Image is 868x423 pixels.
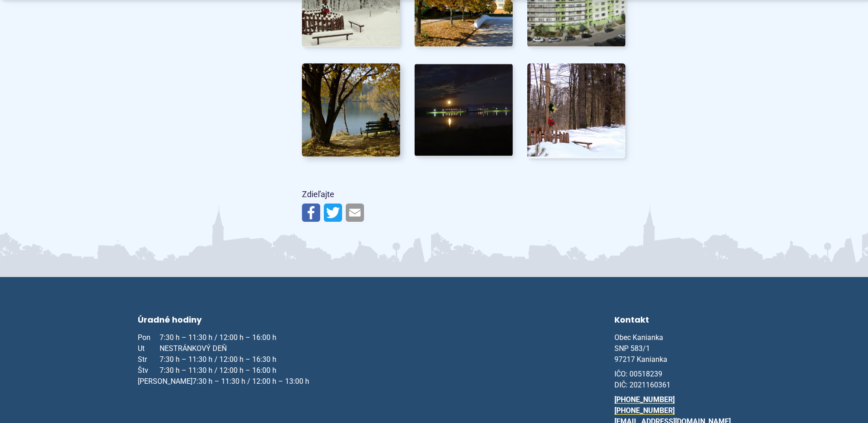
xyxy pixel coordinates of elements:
[138,332,309,387] p: 7:30 h – 11:30 h / 12:00 h – 16:00 h NESTRÁNKOVÝ DEŇ 7:30 h – 11:30 h / 12:00 h – 16:30 h 7:30 h ...
[138,313,309,329] h3: Úradné hodiny
[415,63,513,157] img: Naša Kanianka 101
[302,188,626,202] p: Zdieľajte
[614,369,731,391] p: IČO: 00518239 DIČ: 2021160361
[614,406,675,415] a: [PHONE_NUMBER]
[302,204,320,222] img: Zdieľať na Facebooku
[614,313,731,329] h3: Kontakt
[302,63,400,157] a: Otvoriť obrázok v popupe.
[346,204,364,222] img: Zdieľať e-mailom
[527,63,625,157] a: Otvoriť obrázok v popupe.
[138,332,160,343] span: Pon
[415,63,513,157] a: Otvoriť obrázok v popupe.
[138,365,160,376] span: Štv
[324,204,342,222] img: Zdieľať na Twitteri
[614,395,675,404] a: [PHONE_NUMBER]
[138,343,160,354] span: Ut
[297,58,405,161] img: Naša Kanianka 100
[527,63,625,157] img: Naša Kanianka 102
[138,376,192,387] span: [PERSON_NAME]
[614,333,667,364] span: Obec Kanianka SNP 583/1 97217 Kanianka
[138,354,160,365] span: Str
